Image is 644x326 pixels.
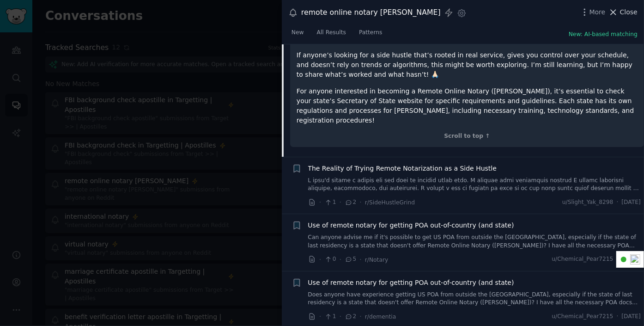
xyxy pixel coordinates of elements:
[308,278,514,288] a: Use of remote notary for getting POA out-of-country (and state)
[569,31,638,39] button: New: AI-based matching
[292,29,304,37] span: New
[617,198,619,207] span: ·
[360,255,362,264] span: ·
[365,314,396,320] span: r/dementia
[288,25,307,44] a: New
[608,7,638,17] button: Close
[622,198,641,207] span: [DATE]
[356,25,385,44] a: Patterns
[319,197,321,207] span: ·
[324,313,336,321] span: 1
[308,177,641,193] a: L ipsu'd sitame c adipis eli sed doei te incidid utlab etdo. M aliquae admi veniamquis nostrud E ...
[580,7,606,17] button: More
[297,50,638,80] p: If anyone’s looking for a side hustle that’s rooted in real service, gives you control over your ...
[314,25,349,44] a: All Results
[317,29,346,37] span: All Results
[360,197,362,207] span: ·
[308,291,641,307] a: Does anyone have experience getting US POA from outside the [GEOGRAPHIC_DATA], especially if the ...
[308,164,497,173] a: The Reality of Trying Remote Notarization as a Side Hustle
[622,313,641,321] span: [DATE]
[345,198,356,207] span: 2
[324,255,336,264] span: 0
[319,312,321,321] span: ·
[345,255,356,264] span: 5
[340,255,341,264] span: ·
[359,29,382,37] span: Patterns
[552,255,614,264] span: u/Chemical_Pear7215
[324,198,336,207] span: 1
[308,221,514,230] a: Use of remote notary for getting POA out-of-country (and state)
[365,199,415,206] span: r/SideHustleGrind
[345,313,356,321] span: 2
[562,198,614,207] span: u/Slight_Yak_8298
[617,313,619,321] span: ·
[319,255,321,264] span: ·
[340,312,341,321] span: ·
[308,234,641,250] a: Can anyone advise me if it's possible to get US POA from outside the [GEOGRAPHIC_DATA], especiall...
[552,313,614,321] span: u/Chemical_Pear7215
[301,7,441,18] div: remote online notary [PERSON_NAME]
[365,257,388,263] span: r/Notary
[297,132,638,141] div: Scroll to top ↑
[589,7,606,17] span: More
[360,312,362,321] span: ·
[340,197,341,207] span: ·
[297,86,638,125] p: For anyone interested in becoming a Remote Online Notary ([PERSON_NAME]), it’s essential to check...
[620,7,638,17] span: Close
